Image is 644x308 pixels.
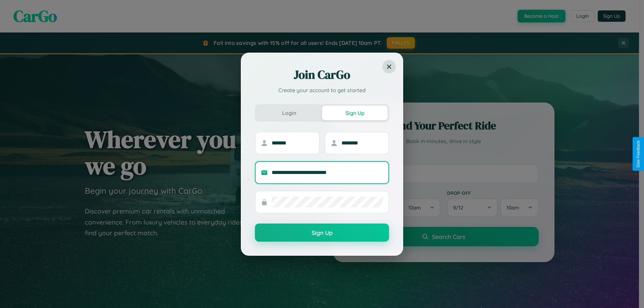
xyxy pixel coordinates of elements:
h2: Join CarGo [255,67,389,83]
div: Give Feedback [636,140,641,168]
button: Sign Up [322,106,388,120]
button: Sign Up [255,224,389,242]
button: Login [256,106,322,120]
p: Create your account to get started [255,86,389,94]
